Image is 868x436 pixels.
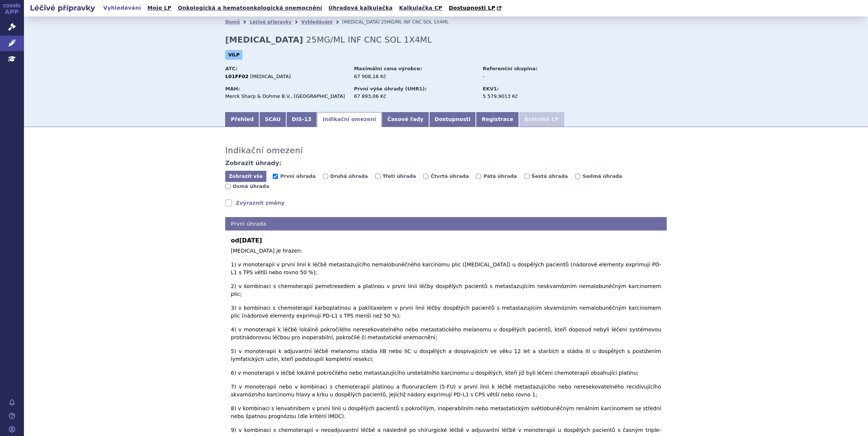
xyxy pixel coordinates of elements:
[231,236,661,245] b: od
[483,93,567,100] div: 5 579,9013 Kč
[354,86,427,92] strong: První výše úhrady (UHR1):
[225,146,303,155] h3: Indikační omezení
[383,173,416,179] span: Třetí úhrada
[446,3,505,13] a: Dostupnosti LP
[483,86,499,92] strong: EKV1:
[354,66,422,71] strong: Maximální cena výrobce:
[354,93,476,100] div: 67 893,06 Kč
[101,3,143,13] a: Vyhledávání
[301,19,332,25] a: Vyhledávání
[326,3,395,13] a: Úhradová kalkulačka
[354,73,476,80] div: 67 908,18 Kč
[306,35,432,44] span: 25MG/ML INF CNC SOL 1X4ML
[483,66,537,71] strong: Referenční skupina:
[225,199,285,207] a: Zvýraznit změny
[225,112,259,127] a: Přehled
[532,173,568,179] span: Šestá úhrada
[375,174,380,179] input: Třetí úhrada
[259,112,286,127] a: SCAU
[342,19,379,25] span: [MEDICAL_DATA]
[24,3,101,13] h2: Léčivé přípravky
[431,173,469,179] span: Čtvrtá úhrada
[225,184,230,189] input: Osmá úhrada
[330,173,368,179] span: Druhá úhrada
[423,174,428,179] input: Čtvrtá úhrada
[225,217,667,231] h4: První úhrada
[583,173,622,179] span: Sedmá úhrada
[250,74,291,79] span: [MEDICAL_DATA]
[317,112,382,127] a: Indikační omezení
[381,19,449,25] span: 25MG/ML INF CNC SOL 1X4ML
[225,171,266,182] button: Zobrazit vše
[286,112,317,127] a: DIS-13
[397,3,445,13] a: Kalkulačka CP
[225,50,242,60] span: VILP
[225,86,240,92] strong: MAH:
[225,93,347,100] div: Merck Sharp & Dohme B.V., [GEOGRAPHIC_DATA]
[229,173,263,179] span: Zobrazit vše
[483,173,517,179] span: Pátá úhrada
[280,173,315,179] span: První úhrada
[175,3,324,13] a: Onkologická a hematoonkologická onemocnění
[323,174,328,179] input: Druhá úhrada
[575,174,580,179] input: Sedmá úhrada
[382,112,429,127] a: Časové řady
[483,73,567,80] div: -
[239,237,262,244] span: [DATE]
[145,3,174,13] a: Moje LP
[225,19,240,25] a: Domů
[225,35,303,44] strong: [MEDICAL_DATA]
[233,183,269,189] span: Osmá úhrada
[225,66,238,71] strong: ATC:
[429,112,476,127] a: Dostupnosti
[250,19,291,25] a: Léčivé přípravky
[476,174,481,179] input: Pátá úhrada
[273,174,278,179] input: První úhrada
[225,74,248,79] strong: L01FF02
[524,174,529,179] input: Šestá úhrada
[476,112,519,127] a: Registrace
[449,5,495,11] span: Dostupnosti LP
[225,160,282,167] h4: Zobrazit úhrady:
